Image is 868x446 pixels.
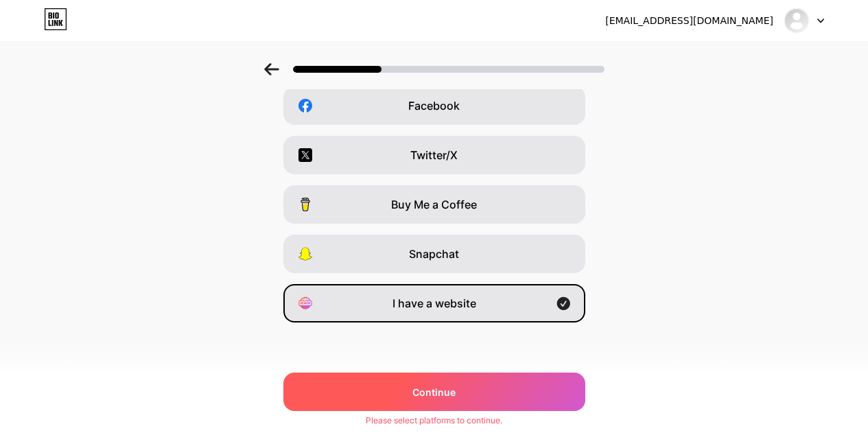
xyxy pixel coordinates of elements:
span: Continue [412,385,456,399]
img: perbellecosmetics001 [784,8,810,34]
span: Facebook [408,97,460,114]
span: Snapchat [409,246,459,262]
span: Twitter/X [410,147,458,163]
div: Please select platforms to continue. [366,414,502,427]
span: Buy Me a Coffee [391,196,477,213]
div: [EMAIL_ADDRESS][DOMAIN_NAME] [605,14,773,28]
span: I have a website [392,295,476,312]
